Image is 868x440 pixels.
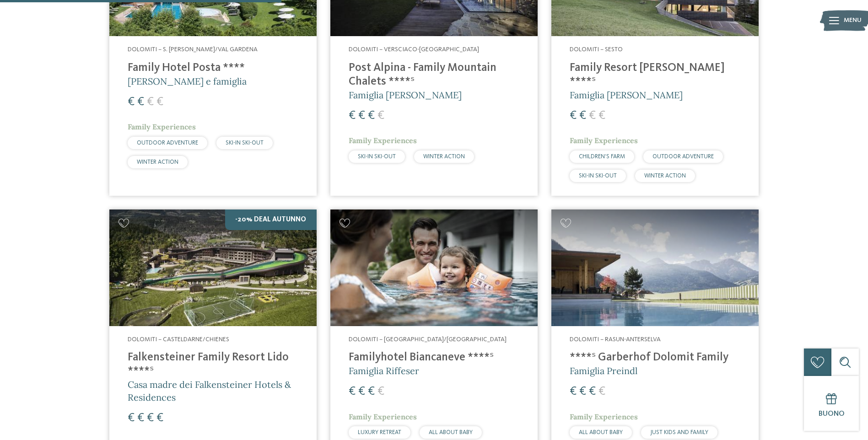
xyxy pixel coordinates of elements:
[349,365,419,376] span: Famiglia Riffeser
[644,173,686,179] span: WINTER ACTION
[128,46,258,53] span: Dolomiti – S. [PERSON_NAME]/Val Gardena
[137,159,178,165] span: WINTER ACTION
[147,412,154,424] span: €
[349,336,507,343] span: Dolomiti – [GEOGRAPHIC_DATA]/[GEOGRAPHIC_DATA]
[579,429,623,435] span: ALL ABOUT BABY
[570,89,683,101] span: Famiglia [PERSON_NAME]
[570,136,638,145] span: Family Experiences
[589,386,596,397] span: €
[589,110,596,122] span: €
[579,154,625,160] span: CHILDREN’S FARM
[128,122,196,131] span: Family Experiences
[570,110,577,122] span: €
[570,386,577,397] span: €
[137,96,144,108] span: €
[377,110,384,122] span: €
[368,386,375,397] span: €
[570,336,661,343] span: Dolomiti – Rasun-Anterselva
[377,386,384,397] span: €
[128,412,135,424] span: €
[349,61,519,89] h4: Post Alpina - Family Mountain Chalets ****ˢ
[358,154,396,160] span: SKI-IN SKI-OUT
[804,376,859,431] a: Buono
[579,173,617,179] span: SKI-IN SKI-OUT
[156,412,163,424] span: €
[128,61,298,75] h4: Family Hotel Posta ****
[349,136,417,145] span: Family Experiences
[349,386,356,397] span: €
[128,336,229,343] span: Dolomiti – Casteldarne/Chienes
[650,429,708,435] span: JUST KIDS AND FAMILY
[330,209,538,326] img: Cercate un hotel per famiglie? Qui troverete solo i migliori!
[349,110,356,122] span: €
[358,386,365,397] span: €
[147,96,154,108] span: €
[349,412,417,421] span: Family Experiences
[358,429,401,435] span: LUXURY RETREAT
[109,209,317,326] img: Cercate un hotel per famiglie? Qui troverete solo i migliori!
[551,209,759,326] img: Cercate un hotel per famiglie? Qui troverete solo i migliori!
[128,379,291,403] span: Casa madre dei Falkensteiner Hotels & Residences
[423,154,465,160] span: WINTER ACTION
[368,110,375,122] span: €
[652,154,714,160] span: OUTDOOR ADVENTURE
[137,412,144,424] span: €
[570,351,740,365] h4: ****ˢ Garberhof Dolomit Family
[570,412,638,421] span: Family Experiences
[128,96,135,108] span: €
[128,75,247,87] span: [PERSON_NAME] e famiglia
[429,429,473,435] span: ALL ABOUT BABY
[156,96,163,108] span: €
[598,110,605,122] span: €
[579,386,586,397] span: €
[570,46,623,53] span: Dolomiti – Sesto
[598,386,605,397] span: €
[358,110,365,122] span: €
[349,89,462,101] span: Famiglia [PERSON_NAME]
[137,140,198,146] span: OUTDOOR ADVENTURE
[128,351,298,378] h4: Falkensteiner Family Resort Lido ****ˢ
[349,351,519,365] h4: Familyhotel Biancaneve ****ˢ
[570,61,740,89] h4: Family Resort [PERSON_NAME] ****ˢ
[226,140,264,146] span: SKI-IN SKI-OUT
[579,110,586,122] span: €
[570,365,637,376] span: Famiglia Preindl
[819,410,845,418] span: Buono
[349,46,479,53] span: Dolomiti – Versciaco-[GEOGRAPHIC_DATA]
